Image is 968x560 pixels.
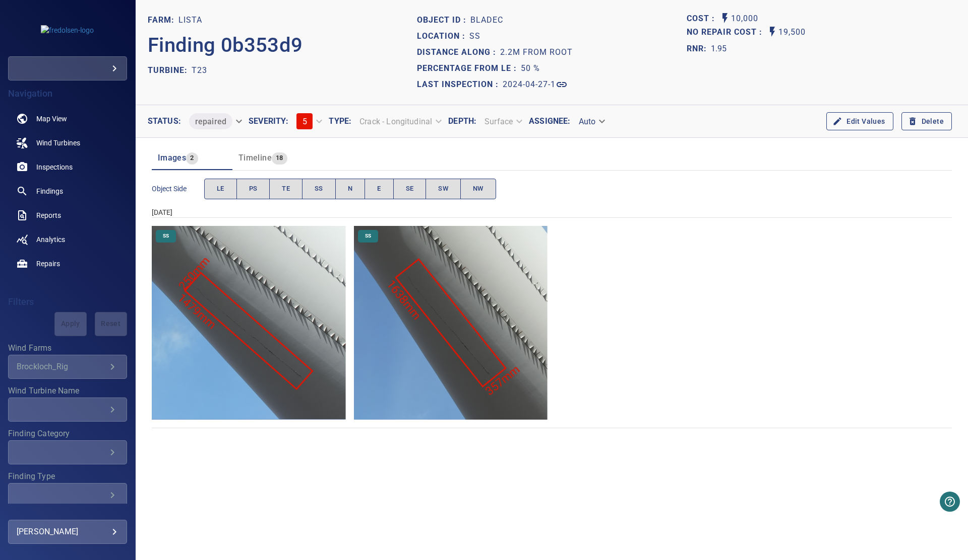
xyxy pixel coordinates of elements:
button: NW [460,179,496,199]
div: Surface [476,113,529,130]
div: Crack - Longitudinal [351,113,448,130]
button: SW [426,179,461,199]
span: SE [406,183,414,195]
span: 2 [186,152,198,164]
span: Analytics [36,234,65,245]
p: 10,000 [731,12,758,26]
span: Timeline [238,153,272,163]
a: repairs noActive [8,252,127,276]
label: Wind Turbine Name [8,387,127,395]
button: N [335,179,365,199]
label: Severity : [249,117,288,125]
button: SE [393,179,427,199]
label: Depth : [448,117,476,125]
button: E [365,179,393,199]
span: N [348,183,352,195]
span: The base labour and equipment costs to repair the finding. Does not include the loss of productio... [687,12,719,26]
span: NW [473,183,483,195]
label: Finding Category [8,430,127,438]
div: Finding Type [8,483,127,507]
span: The ratio of the additional incurred cost of repair in 1 year and the cost of repairing today. Fi... [687,41,727,57]
p: Lista [178,14,202,26]
h1: No Repair Cost : [687,28,766,37]
span: Repairs [36,259,60,269]
p: Percentage from LE : [417,62,521,74]
div: Finding Category [8,440,127,464]
img: Lista/T23/2024-04-27-1/2024-04-27-1/image55wp59.jpg [152,226,346,420]
span: 18 [272,152,287,164]
a: map noActive [8,107,127,131]
p: Location : [417,30,469,42]
span: repaired [189,117,232,126]
button: PS [236,179,270,199]
span: 5 [302,117,307,126]
p: 50 % [521,62,540,74]
p: Finding 0b353d9 [148,30,303,60]
p: FARM: [148,14,178,26]
span: LE [217,183,224,195]
span: SS [315,183,323,195]
div: 5 [288,109,329,133]
p: TURBINE: [148,64,192,76]
p: Last Inspection : [417,78,503,91]
span: Wind Turbines [36,138,80,148]
p: 2.2m from root [500,46,573,58]
h1: Cost : [687,14,719,24]
span: Findings [36,186,63,196]
span: SS [157,232,175,239]
span: TE [282,183,290,195]
span: Images [158,153,186,163]
div: objectSide [204,179,496,199]
div: Auto [571,113,612,130]
label: Status : [148,117,181,125]
svg: Auto No Repair Cost [766,26,778,38]
div: [DATE] [152,207,952,217]
span: Object Side [152,184,204,194]
div: repaired [181,109,249,133]
h1: RNR: [687,43,711,55]
img: Lista/T23/2024-04-27-1/2024-04-27-1/image54wp58.jpg [354,226,548,420]
button: Edit Values [826,112,893,131]
span: Projected additional costs incurred by waiting 1 year to repair. This is a function of possible i... [687,26,766,39]
span: Map View [36,114,67,124]
a: analytics noActive [8,227,127,252]
button: TE [269,179,302,199]
span: PS [249,183,258,195]
label: Assignee : [529,117,570,125]
span: SS [359,232,377,239]
div: Brockloch_Rig [17,362,106,371]
span: E [377,183,381,195]
a: reports noActive [8,203,127,227]
p: Distance along : [417,46,500,58]
a: windturbines noActive [8,131,127,155]
p: 1.95 [711,43,727,55]
p: 2024-04-27-1 [503,78,556,91]
p: T23 [192,64,207,76]
p: SS [469,30,480,42]
p: Object ID : [417,14,470,26]
a: 2024-04-27-1 [503,78,568,91]
button: LE [204,179,237,199]
label: Finding Type [8,472,127,481]
label: Type : [329,117,351,125]
span: SW [438,183,448,195]
p: bladeC [470,14,503,26]
div: [PERSON_NAME] [17,524,118,540]
a: inspections noActive [8,155,127,179]
img: fredolsen-logo [41,25,94,35]
h4: Filters [8,297,127,307]
div: fredolsen [8,56,127,81]
span: Reports [36,210,61,220]
button: Delete [901,112,952,131]
p: 19,500 [778,26,806,39]
label: Wind Farms [8,344,127,352]
h4: Navigation [8,89,127,99]
div: Wind Turbine Name [8,397,127,422]
div: Wind Farms [8,355,127,379]
span: Inspections [36,162,73,172]
button: SS [302,179,336,199]
a: findings noActive [8,179,127,203]
svg: Auto Cost [719,12,731,24]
